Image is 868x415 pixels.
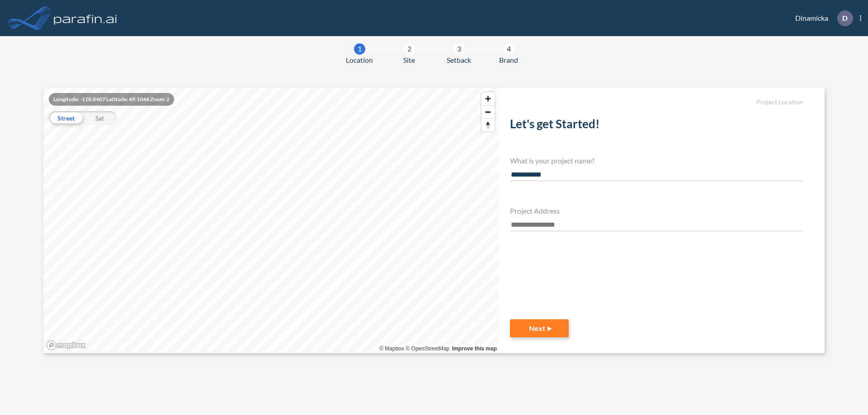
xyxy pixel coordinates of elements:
span: Zoom out [481,106,495,118]
canvas: Map [43,88,499,353]
div: Street [49,111,83,125]
div: 1 [354,43,365,55]
div: 3 [453,43,465,55]
p: D [842,14,848,22]
span: Setback [447,55,471,65]
div: Longitude: -110.8407 Latitude: 49.1044 Zoom: 2 [49,93,174,106]
button: Zoom out [481,105,495,118]
h4: What is your project name? [510,156,803,165]
div: Sat [83,111,117,125]
div: 4 [503,43,514,55]
a: Mapbox [379,345,404,352]
button: Reset bearing to north [481,118,495,131]
button: Next [510,319,569,337]
div: 2 [404,43,415,55]
h2: Let's get Started! [510,117,803,135]
a: OpenStreetMap [406,345,449,352]
span: Brand [499,55,518,65]
h4: Project Address [510,206,803,215]
div: Dinamicka [782,10,861,26]
a: Mapbox homepage [46,340,86,350]
h5: Project Location [510,98,803,106]
button: Zoom in [481,92,495,105]
img: logo [52,9,119,27]
span: Site [403,55,415,65]
span: Location [346,55,373,65]
a: Improve this map [452,345,497,352]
